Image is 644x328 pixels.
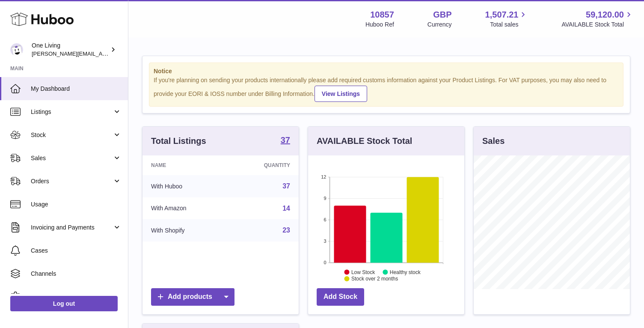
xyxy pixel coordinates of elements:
[561,21,634,29] span: AVAILABLE Stock Total
[485,9,528,29] a: 1,507.21 Total sales
[281,136,290,146] a: 37
[317,288,364,306] a: Add Stock
[323,260,326,265] text: 0
[561,9,634,29] a: 59,120.00 AVAILABLE Stock Total
[586,9,624,21] span: 59,120.00
[433,9,451,21] strong: GBP
[282,227,290,234] a: 23
[142,197,228,220] td: With Amazon
[31,108,113,116] span: Listings
[282,182,290,190] a: 37
[31,293,122,301] span: Settings
[490,21,528,29] span: Total sales
[32,42,109,58] div: One Living
[427,21,452,29] div: Currency
[351,269,375,275] text: Low Stock
[482,135,505,147] h3: Sales
[142,219,228,242] td: With Shopify
[323,217,326,222] text: 6
[390,269,421,275] text: Healthy stock
[154,76,619,102] div: If you're planning on sending your products internationally please add required customs informati...
[151,135,206,147] h3: Total Listings
[321,174,326,179] text: 12
[154,67,619,75] strong: Notice
[31,85,122,93] span: My Dashboard
[351,276,398,282] text: Stock over 2 months
[31,131,113,139] span: Stock
[365,21,394,29] div: Huboo Ref
[485,9,519,21] span: 1,507.21
[31,200,122,209] span: Usage
[10,296,118,311] a: Log out
[142,175,228,197] td: With Huboo
[323,196,326,201] text: 9
[31,224,113,232] span: Invoicing and Payments
[317,135,412,147] h3: AVAILABLE Stock Total
[282,205,290,212] a: 14
[151,288,234,306] a: Add products
[228,155,299,175] th: Quantity
[31,247,122,255] span: Cases
[10,43,23,56] img: Jessica@oneliving.com
[31,270,122,278] span: Channels
[31,177,113,185] span: Orders
[142,155,228,175] th: Name
[32,50,172,57] span: [PERSON_NAME][EMAIL_ADDRESS][DOMAIN_NAME]
[281,136,290,144] strong: 37
[315,86,367,102] a: View Listings
[323,239,326,244] text: 3
[31,154,113,162] span: Sales
[370,9,394,21] strong: 10857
